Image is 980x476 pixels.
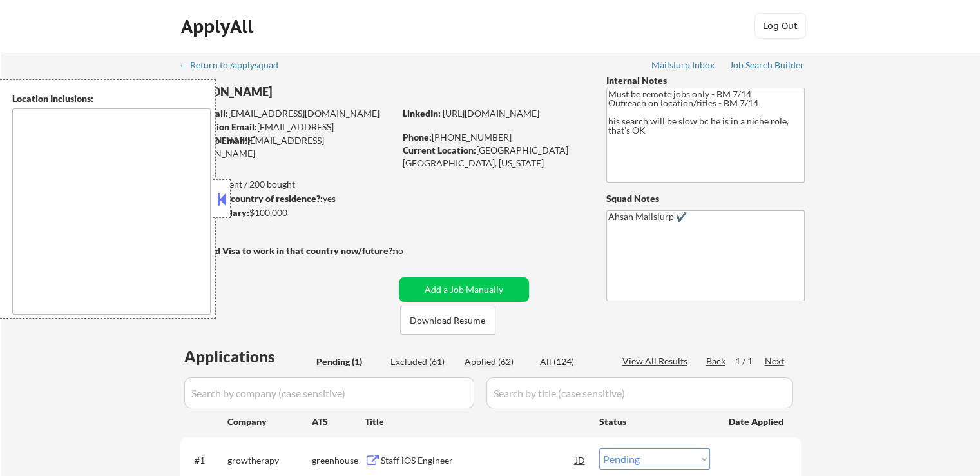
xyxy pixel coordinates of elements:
[540,355,604,368] div: All (124)
[606,74,805,87] div: Internal Notes
[486,377,793,408] input: Search by title (case sensitive)
[179,60,291,73] a: ← Return to /applysquad
[227,415,312,428] div: Company
[599,410,710,433] div: Status
[403,132,432,143] strong: Phone:
[403,144,476,155] strong: Current Location:
[651,61,716,70] div: Mailslurp Inbox
[574,448,587,471] div: JD
[316,355,381,368] div: Pending (1)
[399,277,529,302] button: Add a Job Manually
[180,206,394,219] div: $100,000
[184,377,474,408] input: Search by company (case sensitive)
[195,454,217,467] div: #1
[443,108,539,119] a: [URL][DOMAIN_NAME]
[729,415,785,428] div: Date Applied
[765,355,785,368] div: Next
[180,134,394,159] div: [EMAIL_ADDRESS][DOMAIN_NAME]
[12,92,211,105] div: Location Inclusions:
[729,60,805,73] a: Job Search Builder
[180,178,394,191] div: 62 sent / 200 bought
[365,415,587,428] div: Title
[735,355,765,368] div: 1 / 1
[381,454,575,467] div: Staff iOS Engineer
[181,107,394,120] div: [EMAIL_ADDRESS][DOMAIN_NAME]
[651,60,716,73] a: Mailslurp Inbox
[184,349,312,364] div: Applications
[754,13,806,39] button: Log Out
[706,355,727,368] div: Back
[403,108,441,119] strong: LinkedIn:
[403,131,585,144] div: [PHONE_NUMBER]
[312,415,365,428] div: ATS
[622,355,691,368] div: View All Results
[465,355,529,368] div: Applied (62)
[180,193,323,204] strong: Can work in country of residence?:
[180,84,445,100] div: [PERSON_NAME]
[181,15,257,37] div: ApplyAll
[403,144,585,169] div: [GEOGRAPHIC_DATA] [GEOGRAPHIC_DATA], [US_STATE]
[606,192,805,205] div: Squad Notes
[179,61,291,70] div: ← Return to /applysquad
[312,454,365,467] div: greenhouse
[400,306,495,335] button: Download Resume
[729,61,805,70] div: Job Search Builder
[393,244,430,257] div: no
[390,355,455,368] div: Excluded (61)
[180,192,390,205] div: yes
[227,454,312,467] div: growtherapy
[180,245,395,256] strong: Will need Visa to work in that country now/future?:
[181,121,394,146] div: [EMAIL_ADDRESS][DOMAIN_NAME]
